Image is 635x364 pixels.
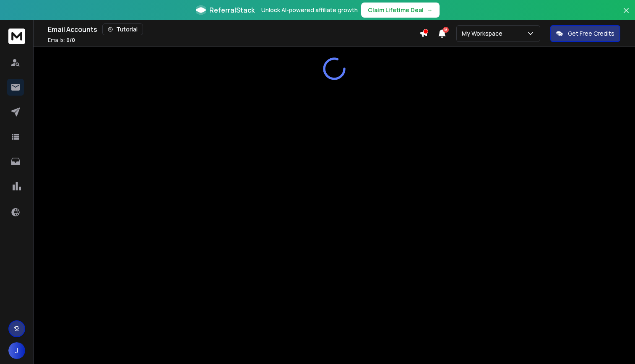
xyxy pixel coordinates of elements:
button: Tutorial [102,23,143,35]
button: J [8,342,25,359]
p: Unlock AI-powered affiliate growth [261,6,358,14]
button: Close banner [621,5,632,25]
p: Emails : [48,37,75,44]
span: → [427,6,433,14]
p: Get Free Credits [568,29,614,38]
button: Claim Lifetime Deal→ [361,3,440,18]
span: 18 [443,27,449,33]
div: Email Accounts [48,23,419,35]
span: ReferralStack [209,5,255,15]
span: 0 / 0 [66,36,75,44]
p: My Workspace [462,29,506,38]
button: Get Free Credits [550,25,620,42]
